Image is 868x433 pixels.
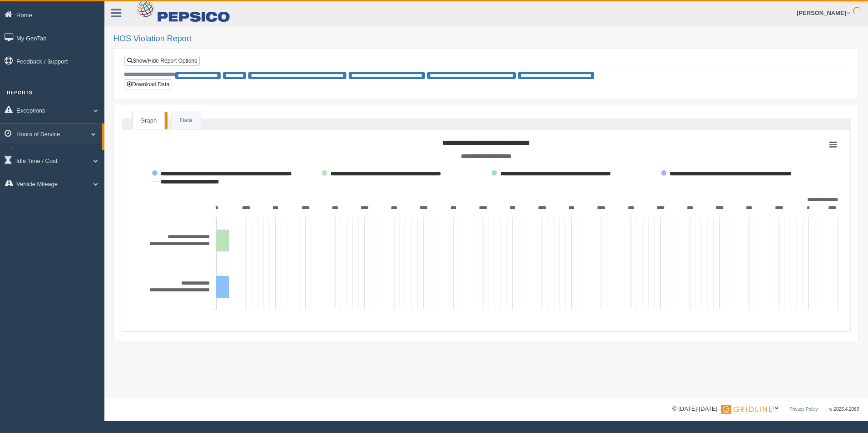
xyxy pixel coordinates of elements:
[124,56,200,66] a: Show/Hide Report Options
[721,405,772,414] img: Gridline
[172,111,200,130] a: Data
[829,407,859,412] span: v. 2025.4.2063
[124,79,172,89] button: Download Data
[132,112,165,130] a: Graph
[113,34,859,44] h2: HOS Violation Report
[16,147,102,163] a: HOS Explanation Reports
[789,407,818,412] a: Privacy Policy
[672,404,859,414] div: © [DATE]-[DATE] - ™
